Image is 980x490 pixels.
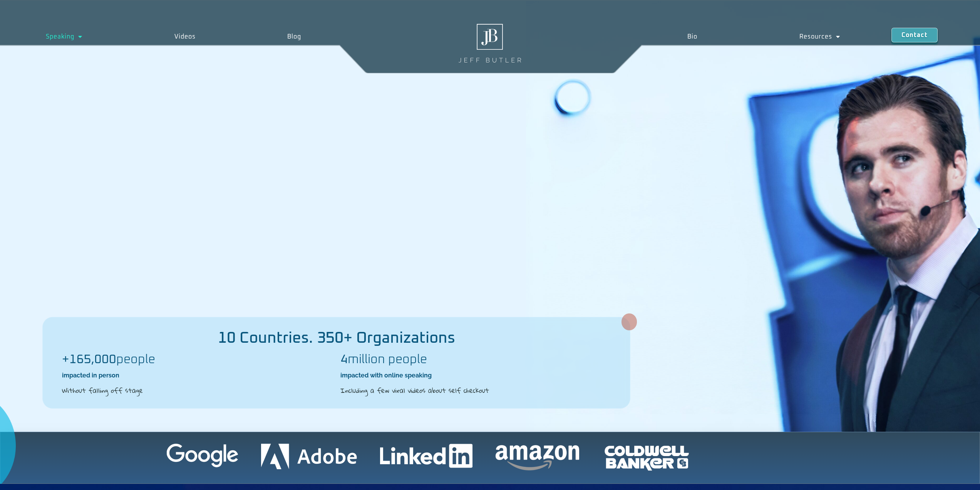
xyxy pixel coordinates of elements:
a: Bio [637,28,749,45]
a: Resources [749,28,891,45]
b: +165,000 [62,354,116,366]
h2: people [62,354,333,366]
a: Videos [129,28,242,45]
b: 4 [340,354,348,366]
a: Contact [891,28,938,42]
h2: 10 Countries. 350+ Organizations [43,330,630,346]
h2: Without falling off stage [62,386,333,396]
h2: impacted in person [62,371,333,380]
h2: impacted with online speaking [340,371,611,380]
nav: Menu [637,28,891,45]
a: Blog [241,28,347,45]
h2: million people [340,354,611,366]
span: Contact [901,32,928,38]
h2: Including a few viral videos about self checkout [340,386,611,396]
